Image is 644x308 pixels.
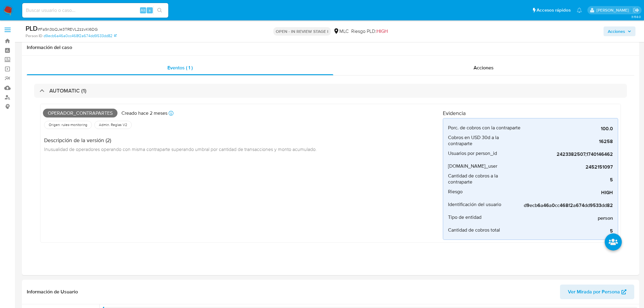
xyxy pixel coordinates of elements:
span: s [149,7,151,13]
h3: AUTOMATIC (1) [49,87,86,94]
input: Buscar usuario o caso... [22,6,168,14]
div: MLC [333,28,349,35]
p: Creado hace 2 meses [121,110,167,117]
h1: Información del caso [27,44,634,51]
span: # Fa9n3bQJe3TREVL2zzvKl6DG [38,26,98,32]
span: Accesos rápidos [537,7,571,13]
h4: Descripción de la versión (2) [44,137,317,144]
span: HIGH [376,28,388,35]
a: d9ecb6a46a0cc468f2a674dd9533dd82 [44,33,117,39]
h1: Información de Usuario [27,289,78,295]
span: Admin. Reglas V2 [98,122,128,127]
span: Acciones [608,26,625,36]
span: Inusualidad de operadores operando con misma contraparte superando umbral por cantidad de transac... [44,146,317,152]
span: Acciones [474,64,494,71]
p: aline.magdaleno@mercadolibre.com [597,7,631,13]
button: Acciones [604,26,635,36]
div: AUTOMATIC (1) [34,84,627,98]
b: Person ID [26,33,42,39]
span: Origen: rules-monitoring [48,122,88,127]
span: Eventos ( 1 ) [167,64,193,71]
button: Ver Mirada por Persona [560,285,634,299]
span: Riesgo PLD: [351,28,388,35]
button: search-icon [153,6,166,15]
span: Ver Mirada por Persona [568,285,620,299]
p: OPEN - IN REVIEW STAGE I [273,27,331,36]
b: PLD [26,23,38,33]
a: Salir [633,7,639,13]
span: Alt [141,7,145,13]
a: Notificaciones [577,8,582,13]
span: Operador_contrapartes [43,109,117,118]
